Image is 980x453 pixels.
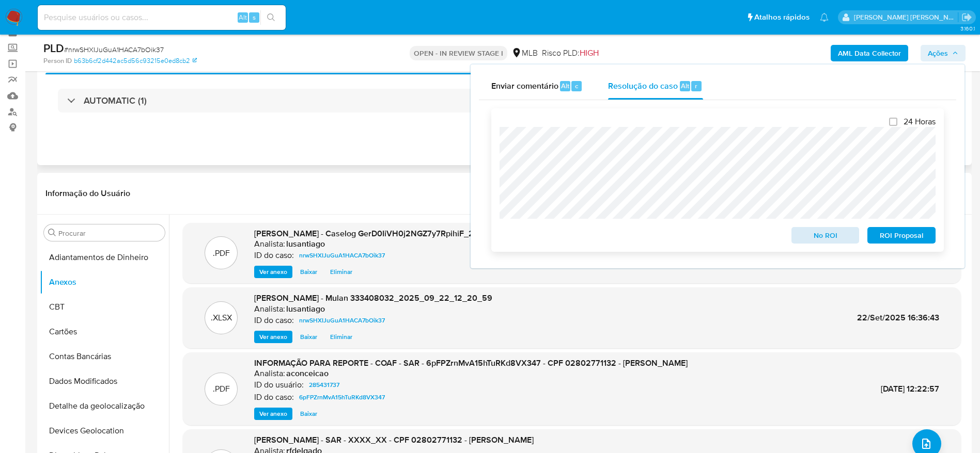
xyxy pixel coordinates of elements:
button: Baixar [295,266,322,278]
a: 285431737 [305,379,344,391]
button: Ver anexo [254,331,292,343]
p: ID do caso: [254,250,294,261]
span: Eliminar [330,332,352,342]
span: 3.160.1 [960,24,975,33]
span: Baixar [300,332,317,342]
a: Notificações [820,13,829,22]
span: Alt [561,81,569,91]
span: s [253,12,256,22]
span: Baixar [300,267,317,277]
p: Analista: [254,239,285,249]
button: Dados Modificados [40,369,169,394]
span: Risco PLD: [542,47,599,59]
span: ROI Proposal [875,228,928,242]
button: Anexos [40,270,169,295]
a: b63b6cf2d442ac5d56c93215e0ed8cb2 [74,56,197,66]
button: CBT [40,295,169,319]
span: Baixar [300,409,317,419]
button: Ações [921,45,966,61]
span: c [575,81,578,91]
p: .PDF [213,383,230,395]
button: ROI Proposal [867,227,936,244]
span: [PERSON_NAME] - Mulan 333408032_2025_09_22_12_20_59 [254,292,492,304]
button: Eliminar [325,331,357,343]
h1: Informação do Usuário [45,188,130,199]
b: AML Data Collector [838,45,901,61]
span: r [695,81,697,91]
b: PLD [43,40,64,56]
span: Alt [239,12,247,22]
span: [PERSON_NAME] - Caselog GerD0IiVH0j2NGZ7y7RpihiF_2025_09_22_12_23_20 [254,228,562,239]
span: Atalhos rápidos [754,12,810,23]
button: No ROI [791,227,860,244]
input: Pesquise usuários ou casos... [38,11,286,24]
p: ID do caso: [254,392,294,402]
span: # nrwSHXIJuGuA1HACA7bOik37 [64,44,164,55]
span: 285431737 [309,379,339,391]
input: Procurar [58,229,161,238]
button: Detalhe da geolocalização [40,394,169,418]
span: Ver anexo [259,267,287,277]
button: AML Data Collector [831,45,908,61]
button: Adiantamentos de Dinheiro [40,245,169,270]
p: Analista: [254,368,285,379]
div: AUTOMATIC (1) [58,89,951,112]
span: nrwSHXIJuGuA1HACA7bOik37 [299,314,385,327]
span: 24 Horas [904,117,936,127]
span: Ver anexo [259,332,287,342]
h3: AUTOMATIC (1) [84,95,147,106]
span: Resolução do caso [608,79,678,91]
a: 6pFPZrnMvA15hTuRKd8VX347 [295,391,389,403]
span: Enviar comentário [491,79,558,91]
input: 24 Horas [889,118,897,126]
span: [PERSON_NAME] - SAR - XXXX_XX - CPF 02802771132 - [PERSON_NAME] [254,434,534,446]
p: Analista: [254,304,285,314]
span: Ações [928,45,948,61]
button: Devices Geolocation [40,418,169,443]
span: nrwSHXIJuGuA1HACA7bOik37 [299,249,385,262]
a: Sair [961,12,972,23]
span: [DATE] 12:22:57 [881,383,939,395]
button: Ver anexo [254,266,292,278]
a: nrwSHXIJuGuA1HACA7bOik37 [295,314,389,327]
h6: lusantiago [286,304,325,314]
button: Contas Bancárias [40,344,169,369]
div: MLB [511,47,538,59]
span: INFORMAÇÃO PARA REPORTE - COAF - SAR - 6pFPZrnMvA15hTuRKd8VX347 - CPF 02802771132 - [PERSON_NAME] [254,357,688,369]
p: .PDF [213,248,230,259]
button: Baixar [295,331,322,343]
h6: lusantiago [286,239,325,249]
span: HIGH [580,47,599,59]
p: OPEN - IN REVIEW STAGE I [410,46,507,60]
p: .XLSX [211,312,232,323]
button: Ver anexo [254,408,292,420]
b: Person ID [43,56,72,66]
button: Procurar [48,229,56,237]
a: nrwSHXIJuGuA1HACA7bOik37 [295,249,389,262]
p: ID do usuário: [254,380,304,390]
span: 22/Set/2025 16:36:43 [857,312,939,323]
span: Alt [681,81,689,91]
button: Cartões [40,319,169,344]
span: No ROI [799,228,852,242]
span: Ver anexo [259,409,287,419]
span: 6pFPZrnMvA15hTuRKd8VX347 [299,391,385,403]
button: Baixar [295,408,322,420]
p: lucas.santiago@mercadolivre.com [854,12,958,22]
p: ID do caso: [254,315,294,326]
button: Eliminar [325,266,357,278]
button: search-icon [260,10,282,25]
h6: aconceicao [286,368,329,379]
span: Eliminar [330,267,352,277]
